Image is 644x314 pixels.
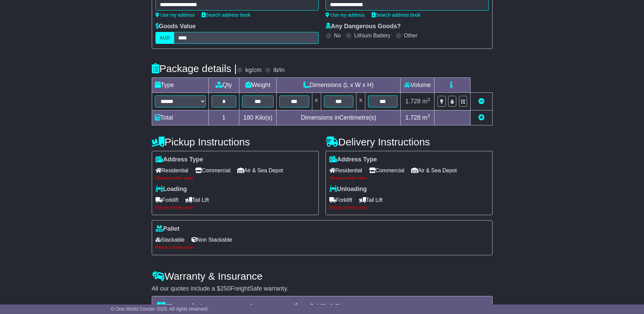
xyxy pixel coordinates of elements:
[152,110,208,125] td: Total
[243,114,254,121] span: 180
[152,78,208,93] td: Type
[427,113,430,118] sup: 3
[155,32,174,44] label: AUD
[354,32,390,39] label: Lithium Battery
[326,12,365,18] a: Use my address
[277,110,401,125] td: Dimensions in Centimetre(s)
[111,306,209,312] span: © One World Courier 2025. All rights reserved.
[152,285,493,293] div: All our quotes include a $ FreightSafe warranty.
[427,97,430,102] sup: 3
[422,98,430,105] span: m
[478,98,484,105] a: Remove this item
[155,225,180,233] label: Pallet
[155,156,203,163] label: Address Type
[155,165,188,176] span: Residential
[155,176,315,180] div: Please provide value
[155,186,187,193] label: Loading
[329,186,367,193] label: Unloading
[372,12,421,18] a: Search address book
[152,136,319,147] h4: Pickup Instructions
[155,195,179,205] span: Forklift
[208,110,239,125] td: 1
[152,63,237,74] h4: Package details |
[405,98,421,105] span: 1.728
[329,165,362,176] span: Residential
[245,67,261,74] label: kg/cm
[220,285,231,292] span: 250
[359,195,383,205] span: Tail Lift
[155,205,315,210] div: Please provide value
[312,93,321,110] td: x
[155,234,185,245] span: Stackable
[273,67,284,74] label: lb/in
[478,114,484,121] a: Add new item
[239,78,277,93] td: Weight
[152,271,493,282] h4: Warranty & Insurance
[239,110,277,125] td: Kilo(s)
[155,12,195,18] a: Use my address
[326,23,401,30] label: Any Dangerous Goods?
[156,302,488,313] h4: Transit Insurance Coverage for $
[422,114,430,121] span: m
[356,93,365,110] td: x
[401,78,435,93] td: Volume
[405,114,421,121] span: 1.728
[411,165,457,176] span: Air & Sea Depot
[329,195,352,205] span: Forklift
[195,165,231,176] span: Commercial
[277,78,401,93] td: Dimensions (L x W x H)
[334,32,341,39] label: No
[315,302,340,313] span: 17.95
[329,205,489,210] div: Please provide value
[329,176,489,180] div: Please provide value
[155,245,489,250] div: Please provide value
[208,78,239,93] td: Qty
[185,195,209,205] span: Tail Lift
[202,12,251,18] a: Search address book
[191,234,232,245] span: Non Stackable
[155,23,196,30] label: Goods Value
[329,156,377,163] label: Address Type
[404,32,418,39] label: Other
[369,165,404,176] span: Commercial
[326,136,493,147] h4: Delivery Instructions
[237,165,283,176] span: Air & Sea Depot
